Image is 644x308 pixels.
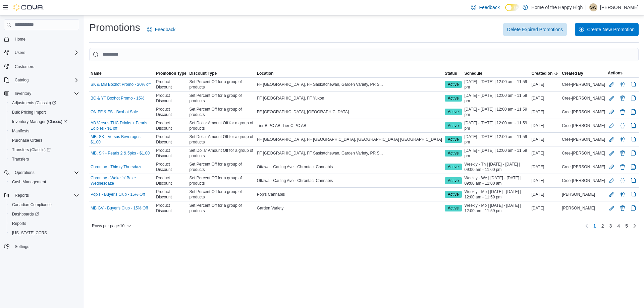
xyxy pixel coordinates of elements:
button: Delete Promotion [619,204,627,212]
button: Edit Promotion [608,94,616,102]
a: Reports [9,220,29,228]
a: Next page [631,222,639,230]
a: Home [12,35,28,43]
a: MB, SK - Pearls 2 & 5pks - $1.00 [91,150,150,156]
a: Cash Management [9,178,49,186]
span: Cree-[PERSON_NAME] [562,109,605,115]
ul: Pagination for table: [591,221,631,231]
span: Bulk Pricing Import [9,108,79,116]
div: [DATE] [530,149,561,157]
button: Edit Promotion [608,149,616,157]
span: Active [445,164,462,170]
button: Bulk Pricing Import [7,108,82,117]
span: Operations [12,169,79,177]
button: Users [1,48,82,57]
button: Inventory [1,89,82,98]
a: Bulk Pricing Import [9,108,49,116]
button: Delete Promotion [619,94,627,102]
button: Name [89,69,155,77]
a: Dashboards [9,210,42,218]
span: Active [448,164,459,170]
button: Discount Type [188,69,255,77]
a: Transfers (Classic) [7,145,82,155]
button: Clone Promotion [629,190,637,198]
a: Pop's - Buyer's Club - 15% Off [91,192,145,197]
div: Set Dollar Amount Off for a group of products [188,133,255,146]
button: Clone Promotion [629,177,637,185]
span: Reports [15,193,29,198]
span: Product Discount [156,189,186,200]
span: Manifests [12,128,29,134]
span: Product Discount [156,120,186,131]
span: Washington CCRS [9,229,79,237]
input: This is a search bar. As you type, the results lower in the page will automatically filter. [89,48,639,61]
span: Settings [12,242,79,251]
span: Product Discount [156,175,186,186]
div: [DATE] [530,135,561,143]
span: Feedback [479,4,499,11]
a: Feedback [468,1,502,14]
button: Edit Promotion [608,190,616,198]
div: Set Dollar Amount Off for a group of products [188,146,255,160]
a: [US_STATE] CCRS [9,229,50,237]
button: Reports [1,191,82,200]
span: Garden Variety [257,205,284,211]
span: Active [445,150,462,157]
span: Created By [562,71,583,76]
span: Cree-[PERSON_NAME] [562,96,605,101]
a: Adjustments (Classic) [9,99,59,107]
a: Dashboards [7,209,82,219]
span: Manifests [9,127,79,135]
h1: Promotions [89,21,140,34]
span: Catalog [15,77,29,83]
span: [DATE] - [DATE] | 12:00 am - 11:59 pm [465,148,529,159]
button: Edit Promotion [608,122,616,130]
div: Set Percent Off for a group of products [188,78,255,91]
button: Edit Promotion [608,135,616,143]
span: 4 [617,223,620,229]
button: Inventory [12,89,34,98]
a: Transfers (Classic) [9,146,53,154]
span: Transfers (Classic) [9,146,79,154]
button: Previous page [583,222,591,230]
span: Active [448,123,459,129]
a: MB GV - Buyer's Club - 15% Off [91,205,148,211]
nav: Complex example [4,32,79,269]
span: Name [91,71,102,76]
span: Active [445,122,462,129]
span: Inventory Manager (Classic) [12,119,67,124]
span: Created on [532,71,553,76]
span: Cree-[PERSON_NAME] [562,150,605,156]
span: Active [445,136,462,143]
span: 2 [601,223,604,229]
span: Promotion Type [156,71,186,76]
span: Active [445,177,462,184]
button: Canadian Compliance [7,200,82,209]
span: Weekly - Th | [DATE] - [DATE] | 09:00 am - 11:00 pm [465,162,529,172]
a: Page 5 of 5 [623,221,631,231]
div: Set Percent Off for a group of products [188,105,255,119]
button: Delete Promotion [619,149,627,157]
button: Created By [560,69,606,77]
span: [DATE] - [DATE] | 12:00 am - 11:59 pm [465,93,529,104]
nav: Pagination for table: [583,221,639,231]
button: Settings [1,242,82,251]
span: Cree-[PERSON_NAME] [562,164,605,170]
button: Rows per page:10 [89,222,134,230]
a: Inventory Manager (Classic) [7,117,82,126]
div: [DATE] [530,80,561,88]
span: FF [GEOGRAPHIC_DATA], FF Yukon [257,96,324,101]
span: Cash Management [9,178,79,186]
span: Weekly - Mo | [DATE] - [DATE] | 12:00 am - 11:59 pm [465,189,529,200]
button: Edit Promotion [608,204,616,212]
div: Set Percent Off for a group of products [188,188,255,201]
button: Clone Promotion [629,80,637,88]
span: Pop's Cannabis [257,192,285,197]
span: Ottawa - Carling Ave - Chrontact Cannabis [257,164,333,170]
span: Active [448,95,459,101]
span: Active [448,205,459,211]
span: Reports [12,221,26,226]
button: Edit Promotion [608,80,616,88]
a: Chrontac - Wake 'n' Bake Wednesdaze [91,175,153,186]
div: Set Percent Off for a group of products [188,91,255,105]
